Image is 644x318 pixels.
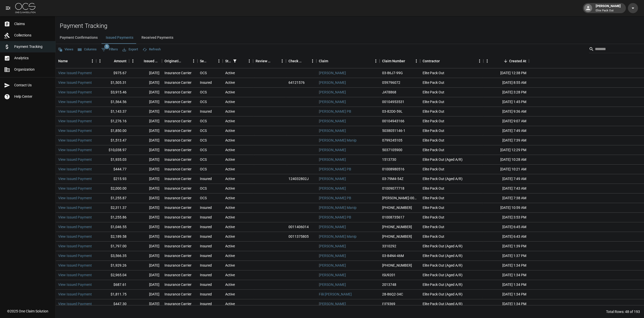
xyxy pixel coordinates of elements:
a: View Issued Payment [58,167,92,172]
div: Originating From [164,54,183,68]
a: [PERSON_NAME] [319,272,346,277]
a: [PERSON_NAME] [319,224,346,229]
div: Elite Pack Out [420,68,483,78]
div: [DATE] 1:34 PM [483,270,529,280]
div: [DATE] 6:43 AM [483,232,529,242]
a: View Issued Payment [58,176,92,181]
button: Sort [137,57,144,65]
div: [DATE] [129,78,162,88]
div: [DATE] 10:59 AM [483,203,529,213]
div: Created At [483,54,529,68]
div: OCS [200,128,207,133]
div: [DATE] [129,213,162,222]
div: Insurance Carrier [164,234,192,239]
div: [DATE] 1:37 PM [483,251,529,261]
div: Active [225,90,235,95]
div: Insurance Carrier [164,128,192,133]
div: Elite Pack Out [420,222,483,232]
div: Name [58,54,68,68]
a: [PERSON_NAME] [319,118,346,124]
div: 03-79M4-54Z [382,176,403,181]
span: Help Center [14,94,51,99]
div: Active [225,205,235,210]
div: $3,915.46 [96,88,129,97]
div: PRAH-00021786 [382,195,418,201]
div: Status [223,54,253,68]
a: View Issued Payment [58,215,92,220]
div: Elite Pack Out [420,78,483,88]
a: View Issued Payment [58,186,92,191]
button: Menu [190,57,197,65]
div: Elite Pack Out [420,193,483,203]
div: Insurance Carrier [164,176,192,181]
span: 1 [104,44,109,49]
button: Export [121,46,139,53]
div: Active [225,138,235,143]
div: Active [225,176,235,181]
div: Elite Pack Out [420,126,483,136]
div: [DATE] [129,155,162,165]
div: Insurance Carrier [164,186,192,191]
div: Active [225,128,235,133]
div: Elite Pack Out (Aged A/R) [420,155,483,165]
button: Sort [502,57,509,65]
div: Elite Pack Out [420,145,483,155]
div: Active [225,186,235,191]
div: $975.67 [96,68,129,78]
div: Name [56,54,96,68]
div: Elite Pack Out [420,107,483,116]
button: Menu [309,57,316,65]
div: $2,189.58 [96,232,129,242]
button: Menu [412,57,420,65]
button: Menu [96,57,104,65]
div: [DATE] [129,165,162,174]
div: [DATE] 10:21 AM [483,165,529,174]
div: [DATE] 7:39 AM [483,136,529,145]
div: $1,797.00 [96,242,129,251]
a: View Issued Payment [58,195,92,201]
div: $2,965.04 [96,270,129,280]
div: Insurance Carrier [164,109,192,114]
a: View Issued Payment [58,263,92,268]
div: Claim Number [382,54,405,68]
div: OCS [200,195,207,201]
div: Contractor [420,54,483,68]
div: Elite Pack Out [420,116,483,126]
div: $1,276.16 [96,116,129,126]
div: Insurance Carrier [164,147,192,152]
button: Show filters [231,57,238,65]
div: Search [589,45,643,54]
div: [DATE] [129,251,162,261]
div: [DATE] 9:07 AM [483,116,529,126]
div: Active [225,167,235,172]
div: Active [225,234,235,239]
div: Active [225,195,235,201]
a: View Issued Payment [58,118,92,124]
div: $1,929.26 [96,261,129,270]
div: Elite Pack Out [420,213,483,222]
div: [DATE] [129,232,162,242]
div: $3,566.35 [96,251,129,261]
div: dynamic tabs [56,32,644,44]
div: Elite Pack Out (Aged A/R) [420,251,483,261]
button: Menu [215,57,223,65]
a: [PERSON_NAME] [319,253,346,258]
div: [DATE] 12:29 PM [483,145,529,155]
div: Insurance Carrier [164,263,192,268]
h2: Payment Tracking [60,22,644,30]
div: Insured [200,234,212,239]
a: View Issued Payment [58,292,92,297]
div: 5037105900 [382,147,402,152]
a: [PERSON_NAME] [319,186,346,191]
button: Sort [302,57,309,65]
a: View Issued Payment [58,147,92,152]
button: Menu [372,57,380,65]
div: Contractor [423,54,440,68]
div: [DATE] 3:53 PM [483,213,529,222]
div: 01-009-039619 [382,234,412,239]
div: 059796072 [382,80,400,85]
div: [DATE] 8:55 AM [483,78,529,88]
div: Insurance Carrier [164,118,192,124]
a: [PERSON_NAME] [319,90,346,95]
a: View Issued Payment [58,70,92,75]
